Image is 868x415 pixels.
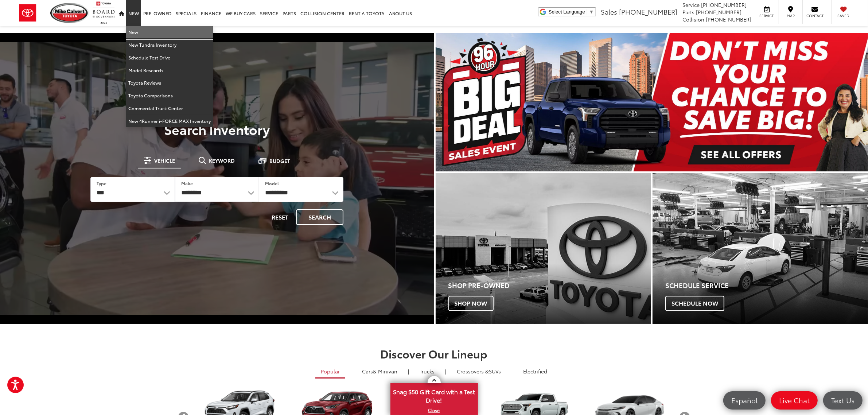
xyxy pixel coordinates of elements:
span: ▼ [589,9,594,15]
span: Contact [806,13,824,18]
span: Keyword [209,158,235,163]
li: | [406,368,411,375]
a: Trucks [414,365,440,377]
span: Select Language [549,9,585,15]
a: New [126,26,213,39]
button: Reset [265,209,295,225]
span: [PHONE_NUMBER] [701,1,747,8]
span: Service [759,13,775,18]
li: | [443,368,448,375]
a: New 4Runner i-FORCE MAX Inventory [126,115,213,127]
a: Commercial Truck Center [126,102,213,115]
span: Español [728,396,761,405]
a: Live Chat [771,391,818,410]
span: [PHONE_NUMBER] [706,16,751,23]
span: Crossovers & [457,368,489,375]
div: Toyota [436,173,651,324]
span: Sales [601,7,617,16]
li: | [510,368,514,375]
span: Vehicle [154,158,175,163]
h4: Shop Pre-Owned [448,282,651,289]
label: Type [97,180,106,186]
h3: Search Inventory [31,122,404,136]
span: Service [682,1,700,8]
h2: Discover Our Lineup [177,348,691,360]
a: Schedule Test Drive [126,51,213,64]
a: Text Us [823,391,863,410]
a: Toyota Reviews [126,77,213,89]
a: New Tundra Inventory [126,39,213,51]
span: Text Us [828,396,858,405]
a: Cars [357,365,403,377]
li: | [349,368,353,375]
h4: Schedule Service [665,282,868,289]
span: Shop Now [448,296,494,311]
span: Budget [269,158,290,163]
a: Popular [315,365,345,379]
span: Snag $50 Gift Card with a Test Drive! [391,384,477,406]
a: SUVs [451,365,506,377]
label: Model [265,180,279,186]
div: Toyota [653,173,868,324]
span: Schedule Now [665,296,724,311]
span: Parts [682,8,694,16]
span: Live Chat [775,396,813,405]
a: Model Research [126,64,213,77]
a: Toyota Comparisons [126,89,213,102]
span: Map [783,13,799,18]
img: Mike Calvert Toyota [50,3,89,23]
span: & Minivan [373,368,397,375]
span: Collision [682,16,704,23]
a: Schedule Service Schedule Now [653,173,868,324]
a: Español [723,391,766,410]
label: Make [181,180,193,186]
span: Saved [836,13,852,18]
span: [PHONE_NUMBER] [696,8,742,16]
span: [PHONE_NUMBER] [619,7,677,16]
a: Electrified [518,365,553,377]
a: Select Language​ [549,9,594,15]
a: Shop Pre-Owned Shop Now [436,173,651,324]
button: Search [296,209,343,225]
